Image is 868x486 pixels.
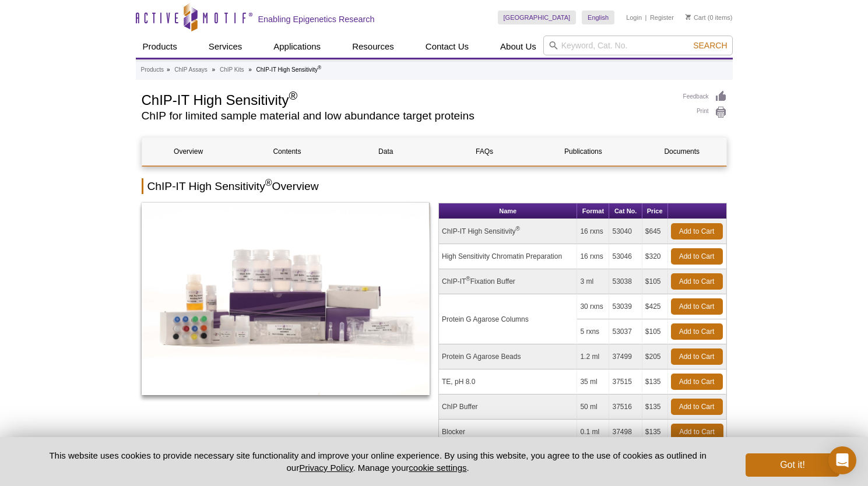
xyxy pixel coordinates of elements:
td: ChIP-IT Fixation Buffer [439,269,577,294]
a: Add to Cart [671,374,723,390]
td: 35 ml [577,369,609,395]
td: 1.2 ml [577,344,609,369]
li: » [212,66,216,73]
button: Got it! [746,453,839,477]
p: This website uses cookies to provide necessary site functionality and improve your online experie... [29,449,727,474]
a: Products [136,36,184,58]
a: Documents [635,138,728,165]
th: Price [642,203,668,219]
div: Open Intercom Messenger [828,446,856,474]
sup: ® [516,226,520,232]
a: Cart [686,13,706,22]
a: About Us [493,36,543,58]
td: 16 rxns [577,219,609,244]
a: Login [626,13,642,22]
td: ChIP-IT High Sensitivity [439,219,577,244]
td: $105 [642,319,668,344]
li: ChIP-IT High Sensitivity [256,66,322,73]
h2: Enabling Epigenetics Research [258,14,375,24]
td: ChIP Buffer [439,395,577,420]
a: Products [141,65,164,75]
a: Contact Us [419,36,476,58]
td: 0.1 ml [577,420,609,445]
button: Search [690,40,730,51]
a: English [582,10,614,24]
td: $205 [642,344,668,369]
a: [GEOGRAPHIC_DATA] [498,10,577,24]
a: Add to Cart [671,248,723,265]
a: Add to Cart [671,223,723,240]
a: Contents [241,138,333,165]
img: ChIP-IT High Sensitivity Kit [142,203,430,395]
li: » [248,66,252,73]
td: TE, pH 8.0 [439,369,577,395]
a: Feedback [683,90,727,103]
li: | [645,10,647,24]
img: Your Cart [686,14,691,20]
a: Add to Cart [671,424,723,440]
td: 5 rxns [577,319,609,344]
a: Resources [345,36,401,58]
a: Add to Cart [671,348,723,365]
sup: ® [265,178,272,188]
td: $135 [642,420,668,445]
button: cookie settings [409,463,466,473]
a: Print [683,106,727,119]
td: 3 ml [577,269,609,294]
span: Search [693,41,727,50]
td: 53046 [609,244,642,269]
a: ChIP Kits [220,65,244,75]
td: 50 ml [577,395,609,420]
a: Publications [537,138,630,165]
td: 16 rxns [577,244,609,269]
td: 30 rxns [577,294,609,319]
td: 37515 [609,369,642,395]
td: $105 [642,269,668,294]
th: Cat No. [609,203,642,219]
td: Blocker [439,420,577,445]
td: 37499 [609,344,642,369]
td: 53037 [609,319,642,344]
a: ChIP Assays [174,65,208,75]
td: 37498 [609,420,642,445]
td: $425 [642,294,668,319]
td: 37516 [609,395,642,420]
a: Services [202,36,249,58]
a: Data [339,138,432,165]
td: High Sensitivity Chromatin Preparation [439,244,577,269]
th: Name [439,203,577,219]
td: Protein G Agarose Beads [439,344,577,369]
li: (0 items) [686,10,733,24]
li: » [167,66,170,73]
td: $320 [642,244,668,269]
input: Keyword, Cat. No. [543,36,733,55]
h2: ChIP-IT High Sensitivity Overview [142,178,727,194]
a: Add to Cart [671,399,723,415]
sup: ® [318,65,321,71]
th: Format [577,203,609,219]
sup: ® [466,276,470,282]
a: Privacy Policy [299,463,353,473]
a: Register [650,13,674,22]
a: Add to Cart [671,273,723,290]
td: 53038 [609,269,642,294]
a: Add to Cart [671,298,723,315]
a: Overview [142,138,235,165]
td: Protein G Agarose Columns [439,294,577,344]
td: 53039 [609,294,642,319]
a: Add to Cart [671,323,723,340]
a: FAQs [438,138,530,165]
td: $135 [642,369,668,395]
td: $645 [642,219,668,244]
td: 53040 [609,219,642,244]
h2: ChIP for limited sample material and low abundance target proteins [142,111,672,121]
sup: ® [289,89,297,102]
h1: ChIP-IT High Sensitivity [142,90,672,108]
td: $135 [642,395,668,420]
a: Applications [266,36,328,58]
